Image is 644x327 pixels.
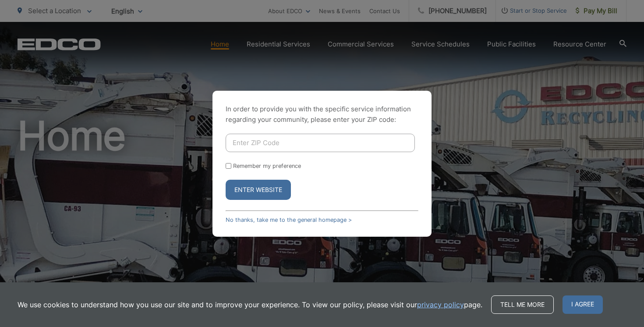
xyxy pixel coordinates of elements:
[18,299,482,310] p: We use cookies to understand how you use our site and to improve your experience. To view our pol...
[233,163,301,169] label: Remember my preference
[417,299,464,310] a: privacy policy
[491,295,554,314] a: Tell me more
[226,217,352,223] a: No thanks, take me to the general homepage >
[563,295,603,314] span: I agree
[226,180,291,200] button: Enter Website
[226,104,418,125] p: In order to provide you with the specific service information regarding your community, please en...
[226,134,415,152] input: Enter ZIP Code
